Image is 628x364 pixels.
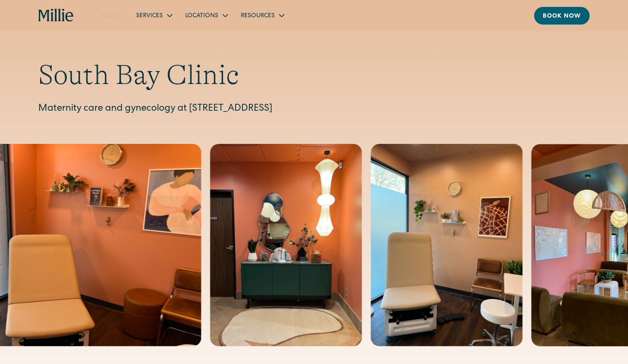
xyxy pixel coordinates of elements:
div: Book now [543,12,581,21]
div: Services [129,8,178,22]
div: Services [136,12,163,21]
h1: South Bay Clinic [38,59,590,92]
p: Maternity care and gynecology at [STREET_ADDRESS] [38,102,590,116]
div: Resources [234,8,290,22]
div: Locations [178,8,234,22]
a: home [38,9,74,22]
div: Resources [241,12,275,21]
a: About [95,8,129,22]
div: Locations [185,12,218,21]
a: Book now [534,7,590,25]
